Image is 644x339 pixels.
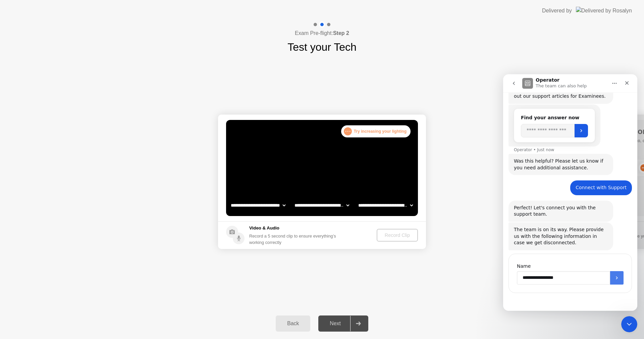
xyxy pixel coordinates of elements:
div: Record a 5 second clip to ensure everything’s working correctly [249,233,339,246]
h1: Test your Tech [287,39,357,55]
img: Delivered by Rosalyn [576,7,632,14]
div: Delivered by [542,7,572,15]
b: Step 2 [333,30,349,36]
div: Try increasing your lighting [341,125,411,137]
iframe: Intercom live chat [503,74,637,311]
div: Record Clip [379,232,415,238]
button: Record Clip [377,229,418,242]
iframe: Intercom live chat [621,316,637,332]
select: Available microphones [357,199,414,212]
button: Next [318,315,368,332]
div: Next [320,321,350,327]
div: . . . [344,127,352,135]
h4: Exam Pre-flight: [295,29,349,37]
select: Available cameras [229,199,287,212]
select: Available speakers [293,199,351,212]
button: Back [276,315,310,332]
h5: Video & Audio [249,225,339,231]
div: Back [278,321,308,327]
